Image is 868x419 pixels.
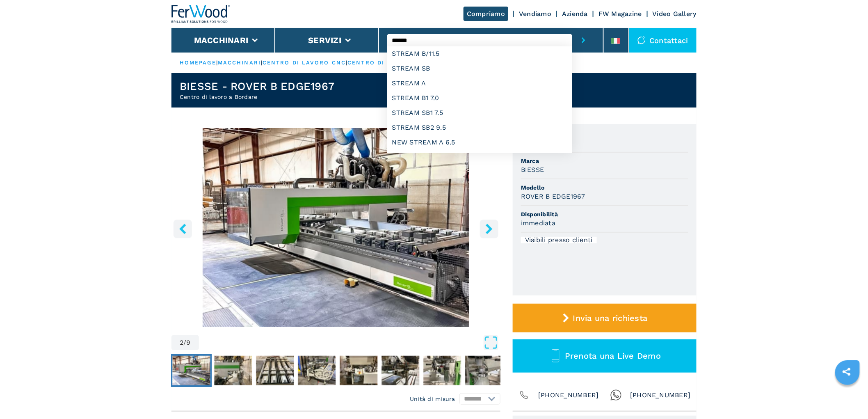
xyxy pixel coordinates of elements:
[629,28,697,53] div: Contattaci
[521,157,688,165] span: Marca
[180,60,216,66] a: HOMEPAGE
[637,36,646,44] img: Contattaci
[180,93,334,101] h2: Centro di lavoro a Bordare
[171,354,212,387] button: Go to Slide 2
[347,60,456,66] a: centro di lavoro a bordare
[201,335,498,350] button: Open Fullscreen
[340,356,378,385] img: c2fc54c18250ec3c589e53debea0f75b
[424,356,461,385] img: 45605332a57cfa74e3c4d0ee981e5c16
[183,339,186,346] span: /
[573,313,648,323] span: Invia una richiesta
[213,354,254,387] button: Go to Slide 3
[480,220,498,238] button: right-button
[387,91,572,105] div: STREAM B1 7.0
[173,356,210,385] img: 3ef3c28e4dd71143748fd1245612b59b
[298,356,336,385] img: 9b54f6cfe4287a04728704a1449cd13b
[216,60,218,66] span: |
[387,105,572,120] div: STREAM SB1 7.5
[466,356,503,385] img: af0b190e05d25eb4e60dfeb38aba2558
[836,362,857,382] a: sharethis
[387,76,572,91] div: STREAM A
[387,46,572,61] div: STREAM B/11.5
[598,10,642,18] a: FW Magazine
[630,389,691,401] span: [PHONE_NUMBER]
[180,80,334,93] h1: BIESSE - ROVER B EDGE1967
[255,354,296,387] button: Go to Slide 4
[572,28,595,53] button: submit-button
[171,128,500,327] div: Go to Slide 2
[380,354,421,387] button: Go to Slide 7
[338,354,379,387] button: Go to Slide 6
[521,165,544,174] h3: BIESSE
[565,351,661,361] span: Prenota una Live Demo
[521,237,597,243] div: Visibili presso clienti
[521,192,585,201] h3: ROVER B EDGE1967
[263,60,346,66] a: centro di lavoro cnc
[387,120,572,135] div: STREAM SB2 9.5
[833,382,862,413] iframe: Chat
[218,60,261,66] a: macchinari
[387,61,572,76] div: STREAM SB
[464,354,505,387] button: Go to Slide 9
[562,10,588,18] a: Azienda
[256,356,294,385] img: 436c02ede6f958fb7d97b7b3c68aa6ef
[308,35,341,45] button: Servizi
[171,354,500,387] nav: Thumbnail Navigation
[521,130,688,138] span: Codice
[519,389,530,401] img: Phone
[171,128,500,327] img: Centro di lavoro a Bordare BIESSE ROVER B EDGE1967
[174,220,192,238] button: left-button
[387,135,572,150] div: NEW STREAM A 6.5
[215,356,252,385] img: 1f990a4c3c8a24a664fe1526aa018a2d
[422,354,463,387] button: Go to Slide 8
[261,60,263,66] span: |
[194,35,249,45] button: Macchinari
[538,389,599,401] span: [PHONE_NUMBER]
[610,389,622,401] img: Whatsapp
[513,304,697,332] button: Invia una richiesta
[171,5,231,23] img: Ferwood
[521,210,688,218] span: Disponibilità
[410,395,455,403] em: Unità di misura
[519,10,551,18] a: Vendiamo
[464,7,508,21] a: Compriamo
[521,183,688,192] span: Modello
[521,218,555,228] h3: immediata
[346,60,347,66] span: |
[653,10,697,18] a: Video Gallery
[513,339,697,373] button: Prenota una Live Demo
[187,339,191,346] span: 9
[180,339,183,346] span: 2
[382,356,420,385] img: 023a9da0ebda3835bdacab607452e10d
[297,354,338,387] button: Go to Slide 5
